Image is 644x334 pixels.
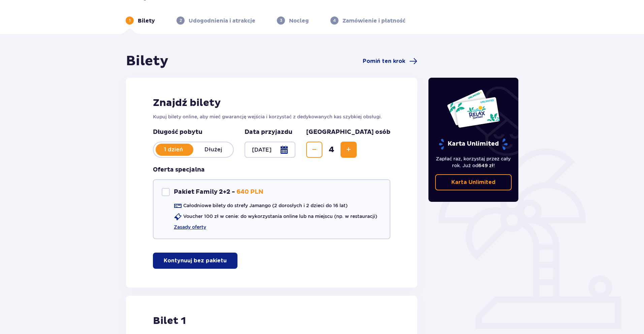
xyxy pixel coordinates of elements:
[183,213,377,220] p: Voucher 100 zł w cenie: do wykorzystania online lub na miejscu (np. w restauracji)
[341,142,357,158] button: Increase
[138,17,155,25] p: Bilety
[154,146,193,153] p: 1 dzień
[343,17,406,25] p: Zamówienie i płatność
[478,163,493,168] span: 649 zł
[153,253,237,269] button: Kontynuuj bez pakietu
[363,58,405,65] span: Pomiń ten krok
[153,314,186,327] p: Bilet 1
[435,174,512,190] a: Karta Unlimited
[153,113,390,120] p: Kupuj bilety online, aby mieć gwarancję wejścia i korzystać z dedykowanych kas szybkiej obsługi.
[306,128,390,136] p: [GEOGRAPHIC_DATA] osób
[153,128,234,136] p: Długość pobytu
[435,155,512,169] p: Zapłać raz, korzystaj przez cały rok. Już od !
[363,57,417,65] a: Pomiń ten krok
[174,224,206,230] a: Zasady oferty
[164,257,227,264] p: Kontynuuj bez pakietu
[180,17,182,24] p: 2
[333,17,336,24] p: 4
[324,145,339,155] span: 4
[193,146,233,153] p: Dłużej
[183,202,348,209] p: Całodniowe bilety do strefy Jamango (2 dorosłych i 2 dzieci do 16 lat)
[245,128,292,136] p: Data przyjazdu
[289,17,309,25] p: Nocleg
[189,17,255,25] p: Udogodnienia i atrakcje
[236,188,263,196] p: 640 PLN
[451,179,495,186] p: Karta Unlimited
[306,142,322,158] button: Decrease
[153,166,205,174] p: Oferta specjalna
[153,97,390,109] h2: Znajdź bilety
[280,17,282,24] p: 3
[129,17,131,24] p: 1
[438,138,508,150] p: Karta Unlimited
[126,53,168,70] h1: Bilety
[174,188,235,196] p: Pakiet Family 2+2 -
